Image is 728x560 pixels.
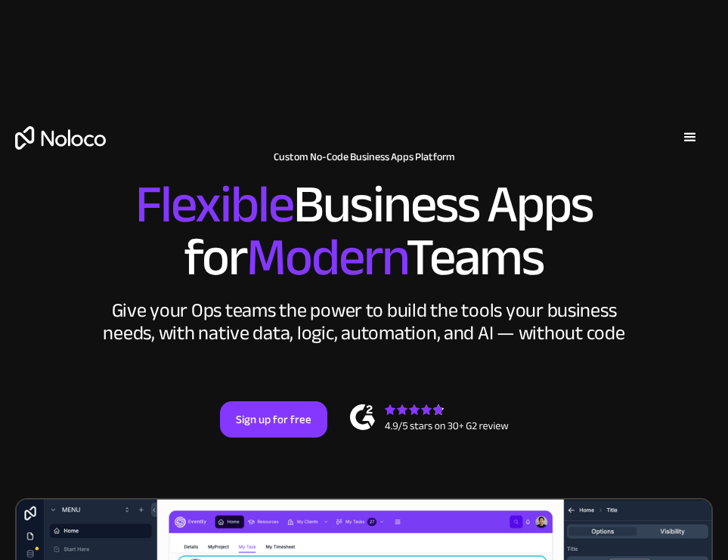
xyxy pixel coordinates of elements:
h2: Business Apps for Teams [15,178,713,284]
a: home [15,126,106,150]
a: Sign up for free [220,401,327,438]
span: Modern [246,208,406,307]
div: Give your Ops teams the power to build the tools your business needs, with native data, logic, au... [100,299,629,345]
div: menu [668,115,713,160]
